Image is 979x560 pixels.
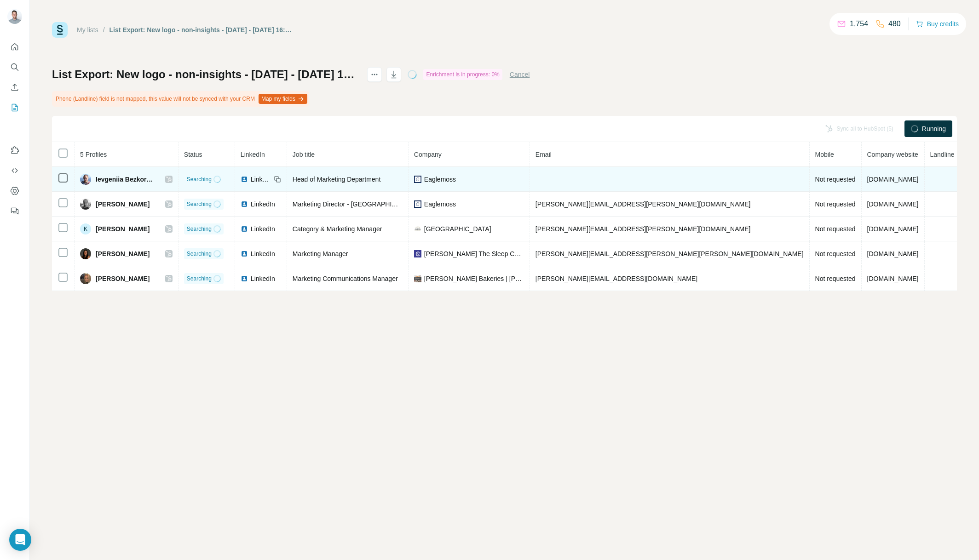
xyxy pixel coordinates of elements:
[850,18,868,29] p: 1,754
[52,67,359,82] h1: List Export: New logo - non-insights - [DATE] - [DATE] 16:35
[293,250,348,257] span: Marketing Manager
[7,142,22,159] button: Use Surfe on LinkedIn
[414,151,442,158] span: Company
[815,151,834,158] span: Mobile
[241,200,248,208] img: LinkedIn logo
[80,223,91,234] div: K
[7,183,22,199] button: Dashboard
[7,39,22,55] button: Quick start
[251,224,275,234] span: LinkedIn
[241,275,248,282] img: LinkedIn logo
[103,25,105,34] li: /
[424,274,524,283] span: [PERSON_NAME] Bakeries | [PERSON_NAME]'s Sourdough
[423,69,502,80] div: Enrichment is in progress: 0%
[77,26,98,34] a: My lists
[536,151,552,158] span: Email
[187,274,212,283] span: Searching
[815,275,856,282] span: Not requested
[109,25,292,34] div: List Export: New logo - non-insights - [DATE] - [DATE] 16:35
[536,225,751,233] span: [PERSON_NAME][EMAIL_ADDRESS][PERSON_NAME][DOMAIN_NAME]
[424,175,456,184] span: Eaglemoss
[510,70,530,79] button: Cancel
[414,200,421,208] img: company-logo
[867,151,918,158] span: Company website
[80,151,107,158] span: 5 Profiles
[414,275,421,282] img: company-logo
[7,79,22,96] button: Enrich CSV
[241,176,248,183] img: LinkedIn logo
[536,250,804,257] span: [PERSON_NAME][EMAIL_ADDRESS][PERSON_NAME][PERSON_NAME][DOMAIN_NAME]
[259,94,307,104] button: Map my fields
[80,248,91,259] img: Avatar
[241,151,265,158] span: LinkedIn
[867,200,919,208] span: [DOMAIN_NAME]
[187,175,212,183] span: Searching
[424,200,456,209] span: Eaglemoss
[184,151,202,158] span: Status
[867,225,919,233] span: [DOMAIN_NAME]
[7,9,22,24] img: Avatar
[815,200,856,208] span: Not requested
[96,224,150,234] span: [PERSON_NAME]
[187,225,212,233] span: Searching
[241,250,248,257] img: LinkedIn logo
[293,225,382,233] span: Category & Marketing Manager
[80,199,91,210] img: Avatar
[80,174,91,185] img: Avatar
[424,224,491,234] span: [GEOGRAPHIC_DATA]
[187,250,212,258] span: Searching
[52,22,68,38] img: Surfe Logo
[367,67,382,82] button: actions
[80,273,91,284] img: Avatar
[867,250,919,257] span: [DOMAIN_NAME]
[251,274,275,283] span: LinkedIn
[251,175,271,184] span: LinkedIn
[424,249,524,258] span: [PERSON_NAME] The Sleep Company (Emma Sleep GmbH)
[293,151,315,158] span: Job title
[414,225,421,233] img: company-logo
[251,200,275,209] span: LinkedIn
[888,18,901,29] p: 480
[815,176,856,183] span: Not requested
[414,176,421,183] img: company-logo
[7,162,22,179] button: Use Surfe API
[293,176,380,183] span: Head of Marketing Department
[96,200,150,209] span: [PERSON_NAME]
[7,203,22,219] button: Feedback
[536,200,751,208] span: [PERSON_NAME][EMAIL_ADDRESS][PERSON_NAME][DOMAIN_NAME]
[9,529,31,551] div: Open Intercom Messenger
[293,200,443,208] span: Marketing Director - [GEOGRAPHIC_DATA] + EMEA
[293,275,398,282] span: Marketing Communications Manager
[96,274,150,283] span: [PERSON_NAME]
[96,175,156,184] span: Ievgeniia Bezkorovaina
[930,151,955,158] span: Landline
[815,250,856,257] span: Not requested
[7,99,22,116] button: My lists
[241,225,248,233] img: LinkedIn logo
[7,59,22,75] button: Search
[922,124,946,133] span: Running
[414,250,421,257] img: company-logo
[251,249,275,258] span: LinkedIn
[52,91,309,107] div: Phone (Landline) field is not mapped, this value will not be synced with your CRM
[536,275,697,282] span: [PERSON_NAME][EMAIL_ADDRESS][DOMAIN_NAME]
[96,249,150,258] span: [PERSON_NAME]
[815,225,856,233] span: Not requested
[916,17,959,30] button: Buy credits
[867,275,919,282] span: [DOMAIN_NAME]
[187,200,212,208] span: Searching
[867,176,919,183] span: [DOMAIN_NAME]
